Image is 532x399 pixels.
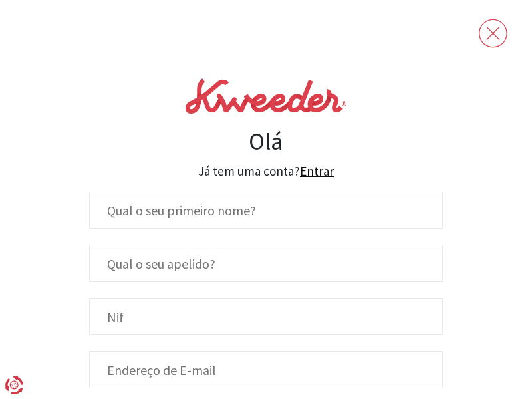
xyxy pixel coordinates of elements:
input: Qual o seu primeiro nome? [89,192,443,229]
h3: Olá [89,127,443,156]
input: Qual o seu apelido? [89,245,443,282]
a: Entrar [300,163,334,179]
input: Endereço de E-mail [89,351,443,388]
p: Já tem uma conta? [89,161,443,181]
input: Nif [89,298,443,335]
img: logo4login.e2d3fac.png [186,65,346,127]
